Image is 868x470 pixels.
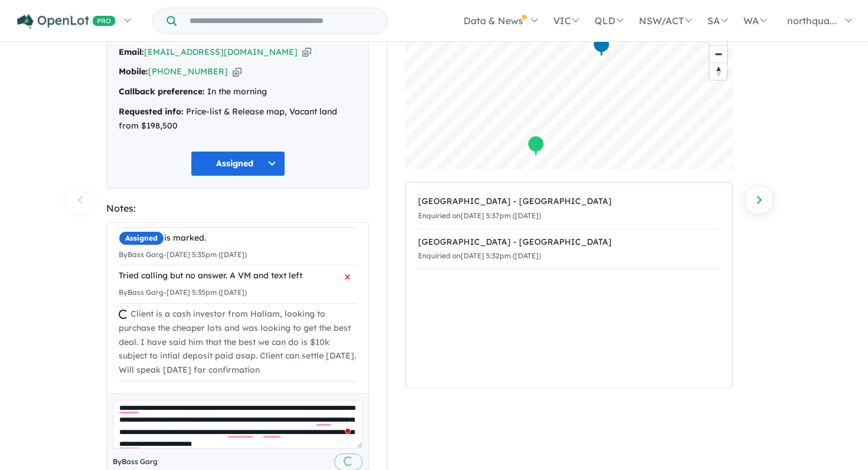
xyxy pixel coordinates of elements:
[191,151,285,176] button: Assigned
[17,14,116,29] img: Openlot PRO Logo White
[418,211,541,220] small: Enquiried on [DATE] 5:37pm ([DATE])
[119,47,144,57] strong: Email:
[119,66,148,77] strong: Mobile:
[418,189,720,229] a: [GEOGRAPHIC_DATA] - [GEOGRAPHIC_DATA]Enquiried on[DATE] 5:37pm ([DATE])
[418,251,541,260] small: Enquiried on [DATE] 5:32pm ([DATE])
[418,235,720,249] div: [GEOGRAPHIC_DATA] - [GEOGRAPHIC_DATA]
[405,22,733,170] canvas: Map
[710,63,727,80] button: Reset bearing to north
[144,47,298,57] a: [EMAIL_ADDRESS][DOMAIN_NAME]
[119,85,357,99] div: In the morning
[119,231,357,245] div: is marked.
[527,135,545,157] div: Map marker
[119,308,356,375] span: Client is a cash investor from Hallam, looking to purchase the cheaper lots and was looking to ge...
[710,46,727,63] span: Zoom out
[302,46,311,58] button: Copy
[344,265,351,287] span: ×
[418,229,720,270] a: [GEOGRAPHIC_DATA] - [GEOGRAPHIC_DATA]Enquiried on[DATE] 5:32pm ([DATE])
[148,66,228,77] a: [PHONE_NUMBER]
[113,456,158,468] span: By Bass Garg
[119,231,164,245] span: Assigned
[179,8,385,34] input: Try estate name, suburb, builder or developer
[119,86,205,97] strong: Callback preference:
[119,106,184,117] strong: Requested info:
[119,288,247,297] small: By Bass Garg - [DATE] 5:35pm ([DATE])
[233,65,242,78] button: Copy
[593,35,611,57] div: Map marker
[113,400,363,449] textarea: To enrich screen reader interactions, please activate Accessibility in Grammarly extension settings
[787,15,837,27] span: northqua...
[106,201,369,216] div: Notes:
[119,105,357,133] div: Price-list & Release map, Vacant land from $198,500
[418,195,720,209] div: [GEOGRAPHIC_DATA] - [GEOGRAPHIC_DATA]
[119,250,247,259] small: By Bass Garg - [DATE] 5:35pm ([DATE])
[710,63,727,80] span: Reset bearing to north
[710,45,727,63] button: Zoom out
[119,269,357,283] div: Tried calling but no answer. A VM and text left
